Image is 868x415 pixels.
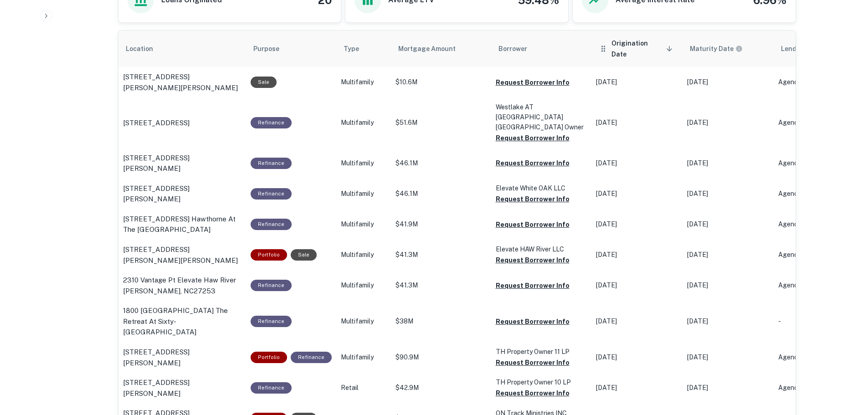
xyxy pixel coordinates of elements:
[246,31,336,67] th: Purpose
[251,77,277,88] div: Sale
[395,220,487,229] p: $41.9M
[341,383,386,393] p: Retail
[596,118,678,128] p: [DATE]
[251,280,292,291] div: This loan purpose was for refinancing
[341,281,386,290] p: Multifamily
[496,255,570,266] button: Request Borrower Info
[496,77,570,88] button: Request Borrower Info
[491,31,591,67] th: Borrower
[253,43,291,54] span: Purpose
[687,159,769,168] p: [DATE]
[123,183,241,205] a: [STREET_ADDRESS][PERSON_NAME]
[822,342,868,386] iframe: Chat Widget
[496,357,570,368] button: Request Borrower Info
[341,317,386,326] p: Multifamily
[496,194,570,205] button: Request Borrower Info
[291,352,332,363] div: This loan purpose was for refinancing
[683,31,774,67] th: Maturity dates displayed may be estimated. Please contact the lender for the most accurate maturi...
[687,317,769,326] p: [DATE]
[395,317,487,326] p: $38M
[341,220,386,229] p: Multifamily
[687,383,769,393] p: [DATE]
[391,31,491,67] th: Mortgage Amount
[774,31,856,67] th: Lender Type
[496,183,587,193] p: Elevate White OAK LLC
[596,220,678,229] p: [DATE]
[687,353,769,362] p: [DATE]
[496,133,570,143] button: Request Borrower Info
[687,118,769,128] p: [DATE]
[344,43,359,54] span: Type
[251,117,292,128] div: This loan purpose was for refinancing
[395,77,487,87] p: $10.6M
[341,118,386,128] p: Multifamily
[251,316,292,327] div: This loan purpose was for refinancing
[123,118,190,128] p: [STREET_ADDRESS]
[251,249,287,261] div: This is a portfolio loan with 2 properties
[596,317,678,326] p: [DATE]
[596,250,678,260] p: [DATE]
[341,353,386,362] p: Multifamily
[778,159,851,168] p: Agency
[123,347,241,368] a: [STREET_ADDRESS][PERSON_NAME]
[496,377,587,387] p: TH Property Owner 10 LP
[291,249,317,261] div: Sale
[251,382,292,394] div: This loan purpose was for refinancing
[123,153,241,174] a: [STREET_ADDRESS][PERSON_NAME]
[123,275,241,296] a: 2310 Vantage Pt Elevate haw river [PERSON_NAME], NC27253
[778,118,851,128] p: Agency
[591,31,683,67] th: Origination Date
[123,72,241,93] a: [STREET_ADDRESS][PERSON_NAME][PERSON_NAME]
[498,43,527,54] span: Borrower
[123,244,241,266] a: [STREET_ADDRESS][PERSON_NAME][PERSON_NAME]
[395,353,487,362] p: $90.9M
[395,118,487,128] p: $51.6M
[690,44,734,54] h6: Maturity Date
[251,352,287,363] div: This is a portfolio loan with 2 properties
[395,383,487,393] p: $42.9M
[341,250,386,260] p: Multifamily
[123,377,241,399] a: [STREET_ADDRESS][PERSON_NAME]
[395,281,487,290] p: $41.3M
[126,43,165,54] span: Location
[123,305,241,338] a: 1800 [GEOGRAPHIC_DATA] The retreat at sixty-[GEOGRAPHIC_DATA]
[496,347,587,357] p: TH Property Owner 11 LP
[336,31,391,67] th: Type
[395,250,487,260] p: $41.3M
[778,353,851,362] p: Agency
[778,317,851,326] p: -
[395,189,487,199] p: $46.1M
[341,159,386,168] p: Multifamily
[778,281,851,290] p: Agency
[778,383,851,393] p: Agency
[778,220,851,229] p: Agency
[496,158,570,169] button: Request Borrower Info
[398,43,467,54] span: Mortgage Amount
[596,353,678,362] p: [DATE]
[596,159,678,168] p: [DATE]
[123,214,241,235] a: [STREET_ADDRESS] Hawthorne at the [GEOGRAPHIC_DATA]
[341,189,386,199] p: Multifamily
[251,158,292,169] div: This loan purpose was for refinancing
[496,219,570,230] button: Request Borrower Info
[687,77,769,87] p: [DATE]
[596,383,678,393] p: [DATE]
[596,189,678,199] p: [DATE]
[496,244,587,254] p: Elevate HAW River LLC
[687,281,769,290] p: [DATE]
[496,316,570,327] button: Request Borrower Info
[118,31,246,67] th: Location
[341,77,386,87] p: Multifamily
[496,102,587,132] p: Westlake AT [GEOGRAPHIC_DATA] [GEOGRAPHIC_DATA] Owner
[690,44,743,54] div: Maturity dates displayed may be estimated. Please contact the lender for the most accurate maturi...
[687,220,769,229] p: [DATE]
